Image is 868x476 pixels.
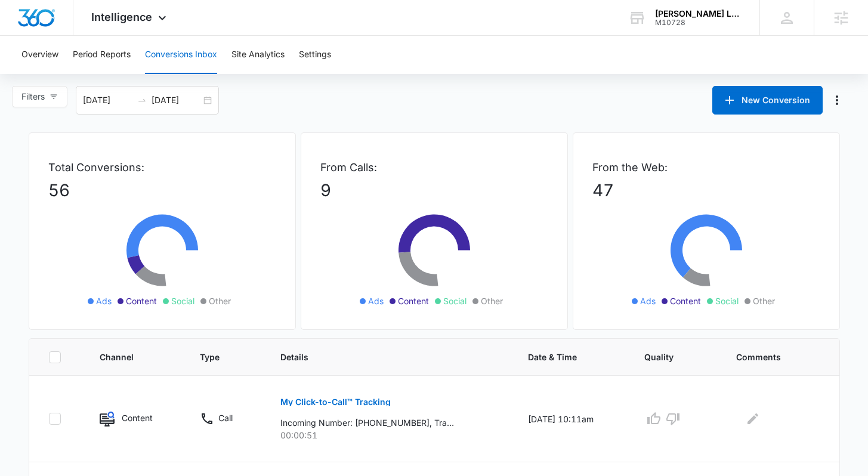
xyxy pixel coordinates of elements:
p: From the Web: [592,159,820,175]
button: Edit Comments [743,409,762,428]
p: 9 [320,178,548,203]
button: Filters [12,86,67,107]
span: Other [209,295,231,307]
span: Social [171,295,194,307]
span: Content [670,295,701,307]
p: 56 [48,178,276,203]
p: Content [122,412,153,424]
span: to [137,95,147,105]
button: Overview [21,36,58,74]
p: Total Conversions: [48,159,276,175]
button: Settings [299,36,331,74]
p: Incoming Number: [PHONE_NUMBER], Tracking Number: [PHONE_NUMBER], Ring To: [PHONE_NUMBER], Caller... [280,416,454,429]
span: Comments [736,351,802,363]
button: New Conversion [712,86,823,115]
span: Social [715,295,739,307]
p: From Calls: [320,159,548,175]
span: Type [200,351,234,363]
input: End date [152,94,201,107]
p: My Click-to-Call™ Tracking [280,398,391,406]
span: Other [481,295,503,307]
div: account name [655,9,742,18]
button: Site Analytics [231,36,285,74]
div: account id [655,18,742,27]
input: Start date [83,94,132,107]
button: Period Reports [73,36,131,74]
span: Date & Time [528,351,598,363]
span: Filters [21,90,45,103]
span: Ads [640,295,656,307]
span: Quality [644,351,690,363]
p: Call [218,412,233,424]
span: swap-right [137,95,147,105]
span: Content [126,295,157,307]
button: Conversions Inbox [145,36,217,74]
span: Intelligence [91,11,152,23]
span: Other [753,295,775,307]
span: Social [443,295,467,307]
button: Manage Numbers [827,91,847,110]
span: Ads [96,295,112,307]
p: 47 [592,178,820,203]
p: 00:00:51 [280,429,499,441]
span: Ads [368,295,384,307]
span: Channel [100,351,154,363]
span: Details [280,351,482,363]
span: Content [398,295,429,307]
button: My Click-to-Call™ Tracking [280,388,391,416]
td: [DATE] 10:11am [514,376,630,462]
